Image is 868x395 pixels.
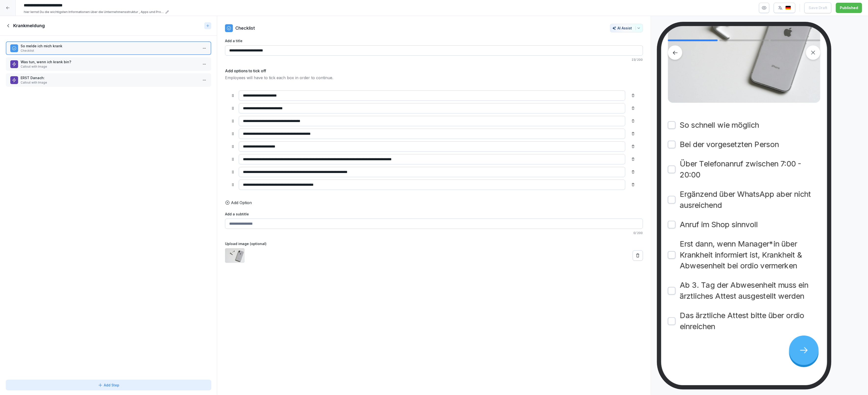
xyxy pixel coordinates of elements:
[225,211,643,217] label: Add a subtitle
[21,64,198,69] p: Callout with Image
[680,139,779,150] p: Bei der vorgesetzten Person
[680,189,820,210] p: Ergänzend über WhatsApp aber nicht ausreichend
[680,238,820,271] p: Erst dann, wenn Manager*in über Krankheit informiert ist, Krankheit & Abwesenheit bei ordio verme...
[24,10,164,14] p: hier lernst Du die wichtigsten Informationen über die Unternehmensstruktur , Apps und Prozesse
[6,73,211,87] div: ERST Danach:Callout with Image
[6,57,211,71] div: Was tun, wenn ich krank bin?Callout with Image
[21,75,198,80] p: ERST Danach:
[6,41,211,55] div: So melde ich mich krankChecklist
[98,383,119,388] div: Add Step
[225,58,643,62] p: 23 / 200
[804,2,831,13] button: Save Draft
[6,380,211,390] button: Add Step
[680,310,820,332] p: Das ärztliche Attest bitte über ordio einreichen
[225,38,643,43] label: Add a title
[21,49,198,53] p: Checklist
[610,24,643,32] button: AI Assist
[13,23,45,29] h1: Krankmeldung
[680,280,820,302] p: Ab 3. Tag der Abwesenheit muss ein ärztliches Attest ausgestellt werden
[785,6,791,10] img: de.svg
[225,231,643,235] p: 0 / 200
[235,25,255,31] p: Checklist
[225,75,643,81] p: Employees will have to tick each box in order to continue.
[680,158,820,180] p: Über Telefonanruf zwischen 7:00 - 20:00
[809,5,827,11] div: Save Draft
[225,248,245,263] img: qh29tlrqcd4h24n5eq0uygn4.png
[21,43,198,49] p: So melde ich mich krank
[836,3,862,13] button: Published
[21,80,198,85] p: Callout with Image
[231,200,252,206] p: Add Option
[612,26,641,30] div: AI Assist
[225,68,266,74] h5: Add options to tick off
[225,241,643,246] label: Upload image (optional)
[840,5,858,11] div: Published
[680,219,758,230] p: Anruf im Shop sinnvoll
[21,59,198,64] p: Was tun, wenn ich krank bin?
[680,120,759,131] p: So schnell wie möglich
